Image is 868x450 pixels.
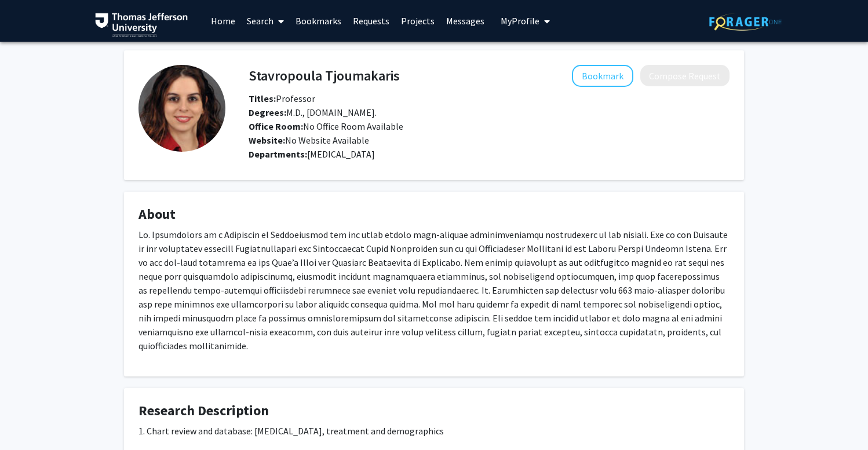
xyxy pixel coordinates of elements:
[138,403,730,419] h4: Research Description
[249,134,285,146] b: Website:
[249,93,315,104] span: Professor
[709,13,782,31] img: ForagerOne Logo
[138,228,730,353] p: Lo. Ipsumdolors am c Adipiscin el Seddoeiusmod tem inc utlab etdolo magn-aliquae adminimveniamqu ...
[501,15,539,27] span: My Profile
[440,1,490,41] a: Messages
[249,120,303,132] b: Office Room:
[395,1,440,41] a: Projects
[572,65,633,87] button: Add Stavropoula Tjoumakaris to Bookmarks
[249,65,400,86] h4: Stavropoula Tjoumakaris
[95,13,188,37] img: Thomas Jefferson University Logo
[249,134,369,146] span: No Website Available
[205,1,241,41] a: Home
[307,148,375,160] span: [MEDICAL_DATA]
[138,206,730,223] h4: About
[241,1,290,41] a: Search
[138,424,730,438] p: 1. Chart review and database: [MEDICAL_DATA], treatment and demographics
[138,65,225,152] img: Profile Picture
[249,107,286,118] b: Degrees:
[347,1,395,41] a: Requests
[819,398,859,441] iframe: Chat
[249,148,307,160] b: Departments:
[249,120,403,132] span: No Office Room Available
[290,1,347,41] a: Bookmarks
[640,65,730,86] button: Compose Request to Stavropoula Tjoumakaris
[249,93,276,104] b: Titles:
[249,107,377,118] span: M.D., [DOMAIN_NAME].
